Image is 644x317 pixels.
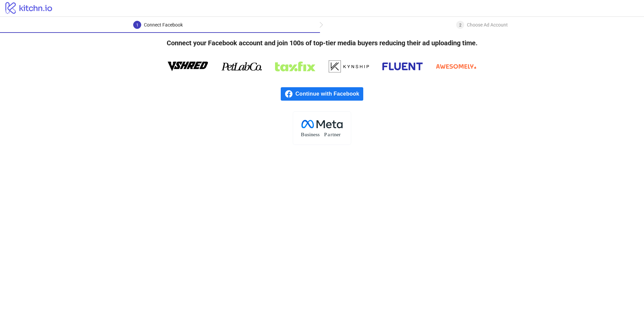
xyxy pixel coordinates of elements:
[305,131,320,137] tspan: usiness
[459,23,462,28] span: 2
[324,131,327,137] tspan: P
[467,21,508,29] div: Choose Ad Account
[281,87,363,101] a: Continue with Facebook
[332,131,341,137] tspan: tner
[144,21,183,29] div: Connect Facebook
[156,33,488,53] h4: Connect your Facebook account and join 100s of top-tier media buyers reducing their ad uploading ...
[328,131,330,137] tspan: a
[330,131,332,137] tspan: r
[296,87,363,101] span: Continue with Facebook
[301,131,304,137] tspan: B
[136,23,139,28] span: 1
